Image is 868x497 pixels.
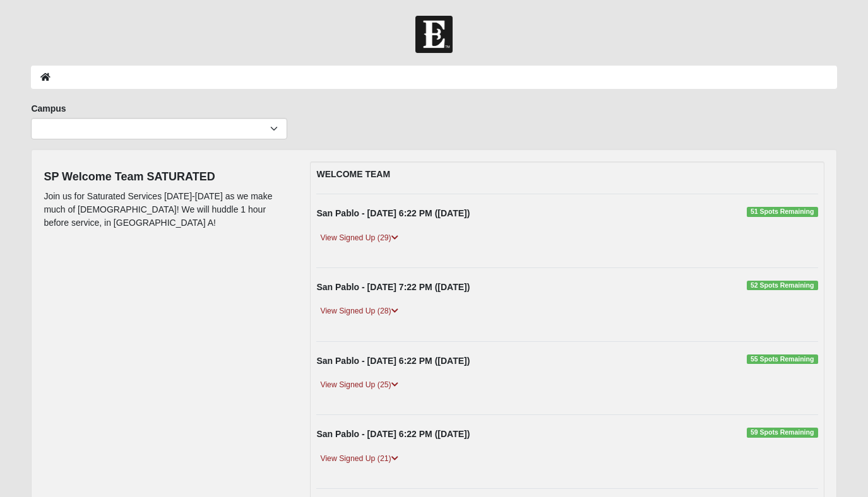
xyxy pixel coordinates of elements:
[316,378,401,392] a: View Signed Up (25)
[31,102,66,115] label: Campus
[316,429,470,439] strong: San Pablo - [DATE] 6:22 PM ([DATE])
[316,169,390,179] strong: WELCOME TEAM
[747,281,818,291] span: 52 Spots Remaining
[316,356,470,366] strong: San Pablo - [DATE] 6:22 PM ([DATE])
[747,354,818,365] span: 55 Spots Remaining
[316,208,470,218] strong: San Pablo - [DATE] 6:22 PM ([DATE])
[316,305,401,318] a: View Signed Up (28)
[747,207,818,217] span: 51 Spots Remaining
[44,190,291,230] p: Join us for Saturated Services [DATE]-[DATE] as we make much of [DEMOGRAPHIC_DATA]! We will huddl...
[316,282,470,292] strong: San Pablo - [DATE] 7:22 PM ([DATE])
[316,231,401,245] a: View Signed Up (29)
[316,452,401,465] a: View Signed Up (21)
[415,16,453,53] img: Church of Eleven22 Logo
[44,170,291,184] h4: SP Welcome Team SATURATED
[747,428,818,438] span: 59 Spots Remaining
